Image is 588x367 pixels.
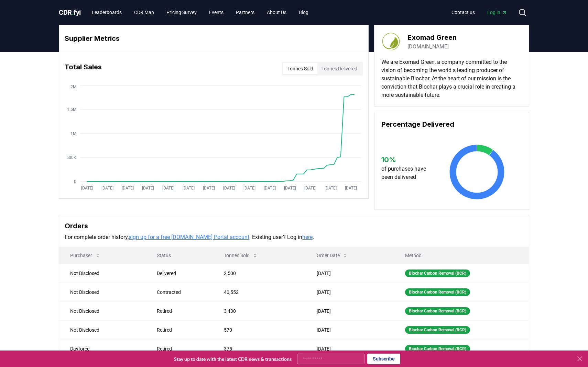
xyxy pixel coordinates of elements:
a: CDR.fyi [59,8,81,17]
a: [DOMAIN_NAME] [407,43,449,51]
div: Delivered [157,270,207,277]
tspan: [DATE] [203,186,215,191]
tspan: [DATE] [142,186,154,191]
td: [DATE] [306,264,394,283]
td: Not Disclosed [59,264,146,283]
a: Contact us [446,6,480,19]
img: Exomad Green-logo [381,32,401,51]
td: [DATE] [306,283,394,301]
button: Purchaser [65,249,106,262]
td: [DATE] [306,320,394,339]
nav: Main [86,6,314,19]
tspan: [DATE] [183,186,195,191]
button: Tonnes Delivered [317,63,361,74]
div: Retired [157,345,207,352]
nav: Main [446,6,513,19]
a: Pricing Survey [161,6,202,19]
tspan: [DATE] [122,186,134,191]
tspan: [DATE] [284,186,296,191]
td: 570 [213,320,306,339]
h3: Percentage Delivered [381,119,522,129]
div: Retired [157,326,207,333]
button: Tonnes Sold [218,249,263,262]
span: . [72,8,74,16]
td: Not Disclosed [59,283,146,301]
div: Biochar Carbon Removal (BCR) [405,288,470,296]
tspan: 500K [66,155,76,160]
a: Blog [293,6,314,19]
td: Dayforce [59,339,146,358]
td: [DATE] [306,339,394,358]
div: Biochar Carbon Removal (BCR) [405,269,470,277]
a: here [302,234,313,240]
a: Partners [230,6,260,19]
tspan: [DATE] [345,186,357,191]
tspan: 1.5M [67,107,76,112]
a: sign up for a free [DOMAIN_NAME] Portal account [129,234,249,240]
a: About Us [261,6,292,19]
span: CDR fyi [59,8,81,16]
div: Biochar Carbon Removal (BCR) [405,307,470,315]
p: Status [151,252,207,259]
tspan: 0 [74,179,76,184]
div: Retired [157,308,207,314]
tspan: [DATE] [81,186,93,191]
td: [DATE] [306,301,394,320]
td: Not Disclosed [59,301,146,320]
h3: Orders [65,221,523,231]
a: Events [204,6,229,19]
p: We are Exomad Green, a company committed to the vision of becoming the world s leading producer o... [381,58,522,99]
h3: Supplier Metrics [65,33,363,44]
button: Tonnes Sold [283,63,317,74]
tspan: [DATE] [264,186,276,191]
td: 2,500 [213,264,306,283]
h3: 10 % [381,154,433,165]
tspan: [DATE] [243,186,255,191]
span: Log in [487,9,507,16]
p: For complete order history, . Existing user? Log in . [65,233,523,241]
div: Biochar Carbon Removal (BCR) [405,326,470,334]
td: 40,552 [213,283,306,301]
h3: Total Sales [65,62,102,76]
td: 3,430 [213,301,306,320]
button: Order Date [311,249,353,262]
tspan: [DATE] [162,186,174,191]
tspan: [DATE] [223,186,235,191]
a: Log in [482,6,513,19]
h3: Exomad Green [407,32,457,43]
td: Not Disclosed [59,320,146,339]
tspan: 2M [70,84,76,89]
a: Leaderboards [86,6,127,19]
p: of purchases have been delivered [381,165,433,181]
p: Method [400,252,523,259]
tspan: [DATE] [101,186,113,191]
tspan: [DATE] [304,186,316,191]
div: Biochar Carbon Removal (BCR) [405,345,470,353]
tspan: 1M [70,131,76,136]
div: Contracted [157,289,207,296]
tspan: [DATE] [325,186,337,191]
td: 375 [213,339,306,358]
a: CDR Map [129,6,160,19]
